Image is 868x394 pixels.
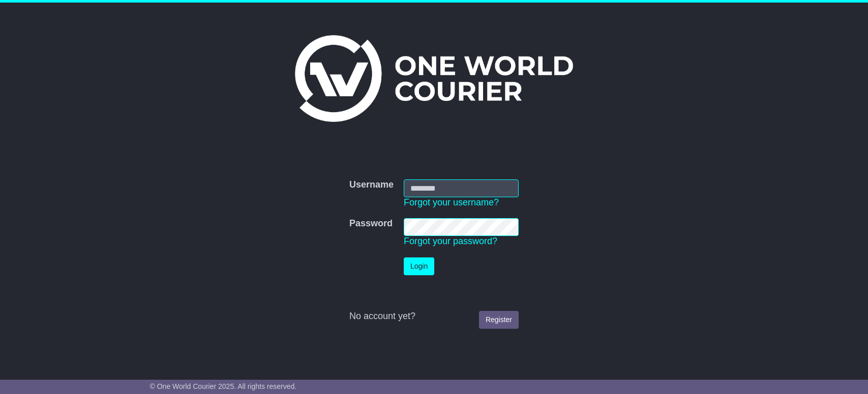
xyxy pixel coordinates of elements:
a: Forgot your password? [404,236,497,246]
div: No account yet? [349,311,519,322]
span: © One World Courier 2025. All rights reserved. [150,382,297,390]
a: Register [479,311,519,329]
a: Forgot your username? [404,197,499,207]
label: Username [349,179,394,191]
img: One World [295,35,573,122]
label: Password [349,218,393,229]
button: Login [404,257,434,275]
